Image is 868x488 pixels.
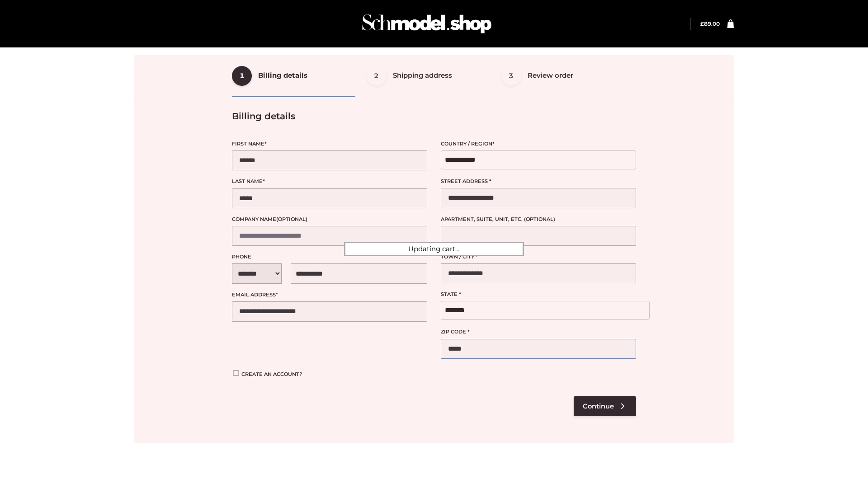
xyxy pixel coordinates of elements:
img: Schmodel Admin 964 [359,6,495,42]
span: £ [700,20,704,27]
a: £89.00 [700,20,720,27]
div: Updating cart... [344,242,524,256]
bdi: 89.00 [700,20,720,27]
